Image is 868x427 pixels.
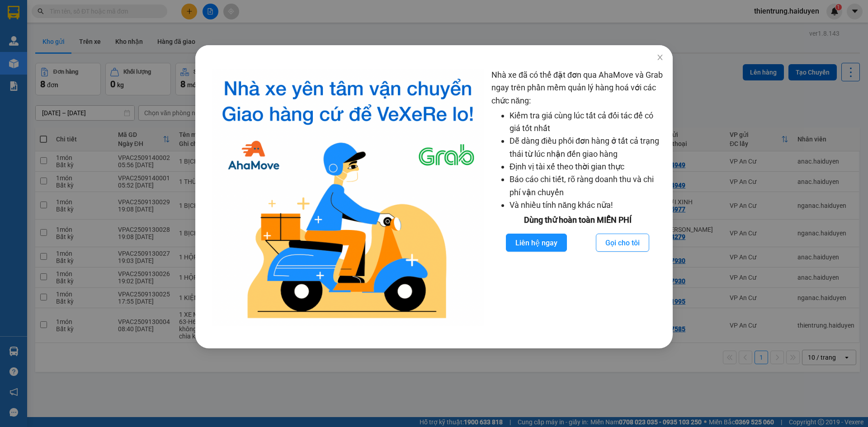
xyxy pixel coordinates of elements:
[509,135,664,160] li: Dễ dàng điều phối đơn hàng ở tất cả trạng thái từ lúc nhận đến giao hàng
[506,234,567,252] button: Liên hệ ngay
[656,54,664,61] span: close
[212,69,484,326] img: logo
[647,45,673,70] button: Close
[509,160,664,173] li: Định vị tài xế theo thời gian thực
[491,69,664,326] div: Nhà xe đã có thể đặt đơn qua AhaMove và Grab ngay trên phần mềm quản lý hàng hoá với các chức năng:
[515,237,557,249] span: Liên hệ ngay
[596,234,649,252] button: Gọi cho tôi
[509,173,664,199] li: Báo cáo chi tiết, rõ ràng doanh thu và chi phí vận chuyển
[491,214,664,226] div: Dùng thử hoàn toàn MIỄN PHÍ
[509,109,664,135] li: Kiểm tra giá cùng lúc tất cả đối tác để có giá tốt nhất
[509,199,664,211] li: Và nhiều tính năng khác nữa!
[605,237,640,249] span: Gọi cho tôi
